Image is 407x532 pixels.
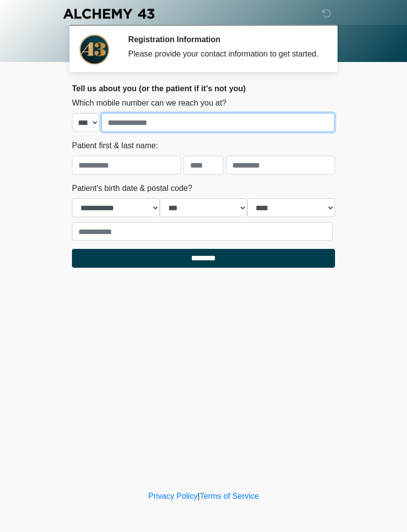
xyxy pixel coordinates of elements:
label: Patient first & last name: [72,140,158,152]
a: Terms of Service [200,492,259,500]
div: Please provide your contact information to get started. [128,48,320,60]
img: Agent Avatar [79,35,109,64]
h2: Registration Information [128,35,320,44]
a: | [198,492,200,500]
label: Which mobile number can we reach you at? [72,97,226,109]
img: Alchemy 43 Logo [62,7,155,20]
label: Patient's birth date & postal code? [72,182,192,194]
h2: Tell us about you (or the patient if it's not you) [72,84,335,93]
a: Privacy Policy [148,492,198,500]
